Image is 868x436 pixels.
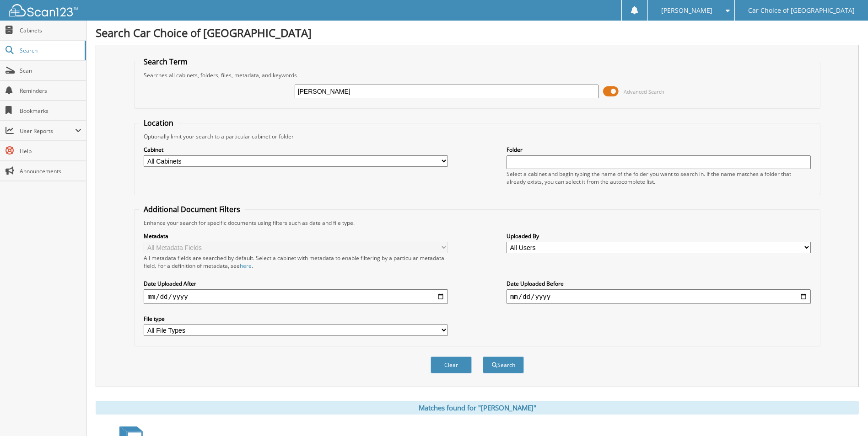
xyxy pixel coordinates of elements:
input: start [144,289,448,304]
span: Car Choice of [GEOGRAPHIC_DATA] [748,8,855,13]
span: Bookmarks [20,107,81,115]
img: scan123-logo-white.svg [9,4,78,16]
div: All metadata fields are searched by default. Select a cabinet with metadata to enable filtering b... [144,254,448,270]
button: Clear [431,356,472,373]
div: Matches found for "[PERSON_NAME]" [96,401,859,415]
button: Search [483,356,524,373]
span: Cabinets [20,27,81,34]
span: Scan [20,67,81,74]
h1: Search Car Choice of [GEOGRAPHIC_DATA] [96,25,859,40]
span: Help [20,147,81,155]
label: Metadata [144,232,448,240]
span: Advanced Search [624,88,664,95]
label: Date Uploaded After [144,280,448,287]
div: Select a cabinet and begin typing the name of the folder you want to search in. If the name match... [507,170,811,186]
span: Search [20,47,80,54]
legend: Location [139,118,178,128]
legend: Search Term [139,57,192,67]
a: here [240,262,252,270]
div: Enhance your search for specific documents using filters such as date and file type. [139,219,815,227]
label: Folder [507,146,811,154]
div: Searches all cabinets, folders, files, metadata, and keywords [139,71,815,79]
input: end [507,289,811,304]
label: Date Uploaded Before [507,280,811,287]
div: Optionally limit your search to a particular cabinet or folder [139,133,815,140]
span: Reminders [20,87,81,95]
label: File type [144,315,448,323]
label: Cabinet [144,146,448,154]
span: Announcements [20,167,81,175]
legend: Additional Document Filters [139,204,245,214]
label: Uploaded By [507,232,811,240]
span: [PERSON_NAME] [661,8,712,13]
span: User Reports [20,127,75,135]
